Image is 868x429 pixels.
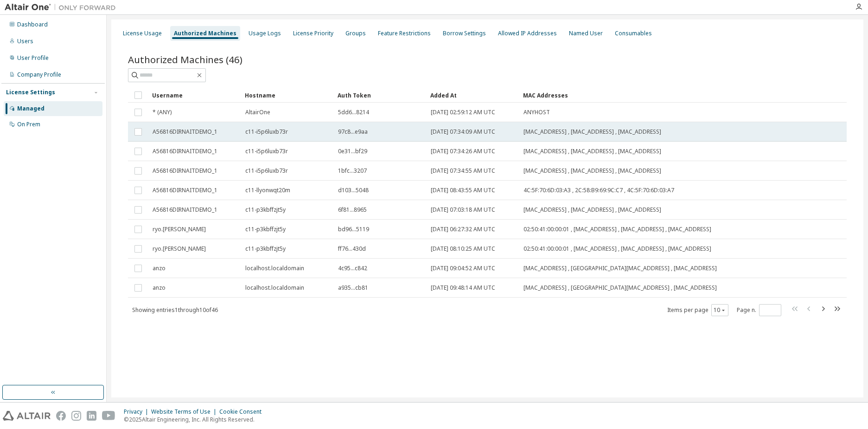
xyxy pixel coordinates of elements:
[245,88,330,103] div: Hostname
[523,284,717,292] span: [MAC_ADDRESS] , [GEOGRAPHIC_DATA][MAC_ADDRESS] , [MAC_ADDRESS]
[245,167,288,175] span: c11-i5p6luxb73r
[378,30,431,37] div: Feature Restrictions
[523,167,661,175] span: [MAC_ADDRESS] , [MAC_ADDRESS] , [MAC_ADDRESS]
[431,284,495,292] span: [DATE] 09:48:14 AM UTC
[245,148,288,155] span: c11-i5p6luxb73r
[245,245,286,253] span: c11-p3kbffzjt5y
[174,30,236,37] div: Authorized Machines
[430,88,516,103] div: Added At
[87,411,96,421] img: linkedin.svg
[245,187,290,194] span: c11-llyonwqt20m
[431,128,495,136] span: [DATE] 07:34:09 AM UTC
[523,187,674,194] span: 4C:5F:70:6D:03:A3 , 2C:58:B9:69:9C:C7 , 4C:5F:70:6D:03:A7
[128,53,243,66] span: Authorized Machines (46)
[153,265,166,272] span: anzo
[338,128,368,136] span: 97c8...e9aa
[431,226,495,233] span: [DATE] 06:27:32 AM UTC
[443,30,486,37] div: Borrow Settings
[431,167,495,175] span: [DATE] 07:34:55 AM UTC
[5,3,121,12] img: Altair One
[153,187,217,194] span: A56816DIRNAITDEMO_1
[615,30,652,37] div: Consumables
[338,167,367,175] span: 1bfc...3207
[249,30,281,37] div: Usage Logs
[338,226,369,233] span: bd96...5119
[345,30,366,37] div: Groups
[245,206,286,214] span: c11-p3kbffzjt5y
[523,88,749,103] div: MAC Addresses
[523,265,717,272] span: [MAC_ADDRESS] , [GEOGRAPHIC_DATA][MAC_ADDRESS] , [MAC_ADDRESS]
[523,109,550,116] span: ANYHOST
[523,148,661,155] span: [MAC_ADDRESS] , [MAC_ADDRESS] , [MAC_ADDRESS]
[338,187,369,194] span: d103...5048
[293,30,333,37] div: License Priority
[153,245,206,253] span: ryo.[PERSON_NAME]
[431,245,495,253] span: [DATE] 08:10:25 AM UTC
[523,206,661,214] span: [MAC_ADDRESS] , [MAC_ADDRESS] , [MAC_ADDRESS]
[152,88,237,103] div: Username
[338,88,423,103] div: Auth Token
[153,128,217,136] span: A56816DIRNAITDEMO_1
[431,109,495,116] span: [DATE] 02:59:12 AM UTC
[523,226,711,233] span: 02:50:41:00:00:01 , [MAC_ADDRESS] , [MAC_ADDRESS] , [MAC_ADDRESS]
[3,411,51,421] img: altair_logo.svg
[498,30,557,37] div: Allowed IP Addresses
[71,411,81,421] img: instagram.svg
[102,411,115,421] img: youtube.svg
[153,206,217,214] span: A56816DIRNAITDEMO_1
[17,71,61,78] div: Company Profile
[56,411,66,421] img: facebook.svg
[431,187,495,194] span: [DATE] 08:43:55 AM UTC
[431,148,495,155] span: [DATE] 07:34:26 AM UTC
[153,284,166,292] span: anzo
[219,408,267,416] div: Cookie Consent
[245,128,288,136] span: c11-i5p6luxb73r
[523,128,661,136] span: [MAC_ADDRESS] , [MAC_ADDRESS] , [MAC_ADDRESS]
[153,109,172,116] span: * (ANY)
[714,306,726,314] button: 10
[6,89,55,96] div: License Settings
[569,30,603,37] div: Named User
[17,121,40,128] div: On Prem
[17,54,49,62] div: User Profile
[338,148,367,155] span: 0e31...bf29
[338,206,367,214] span: 6f81...8965
[151,408,219,416] div: Website Terms of Use
[123,30,162,37] div: License Usage
[245,284,304,292] span: localhost.localdomain
[153,226,206,233] span: ryo.[PERSON_NAME]
[431,265,495,272] span: [DATE] 09:04:52 AM UTC
[523,245,711,253] span: 02:50:41:00:00:01 , [MAC_ADDRESS] , [MAC_ADDRESS] , [MAC_ADDRESS]
[153,148,217,155] span: A56816DIRNAITDEMO_1
[153,167,217,175] span: A56816DIRNAITDEMO_1
[667,304,728,316] span: Items per page
[338,284,368,292] span: a935...cb81
[17,38,33,45] div: Users
[124,416,267,423] p: © 2025 Altair Engineering, Inc. All Rights Reserved.
[17,21,48,28] div: Dashboard
[338,245,366,253] span: ff76...430d
[124,408,151,416] div: Privacy
[431,206,495,214] span: [DATE] 07:03:18 AM UTC
[338,265,367,272] span: 4c95...c842
[132,306,218,314] span: Showing entries 1 through 10 of 46
[245,226,286,233] span: c11-p3kbffzjt5y
[245,265,304,272] span: localhost.localdomain
[737,304,781,316] span: Page n.
[17,105,45,112] div: Managed
[338,109,369,116] span: 5dd6...8214
[245,109,270,116] span: AltairOne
